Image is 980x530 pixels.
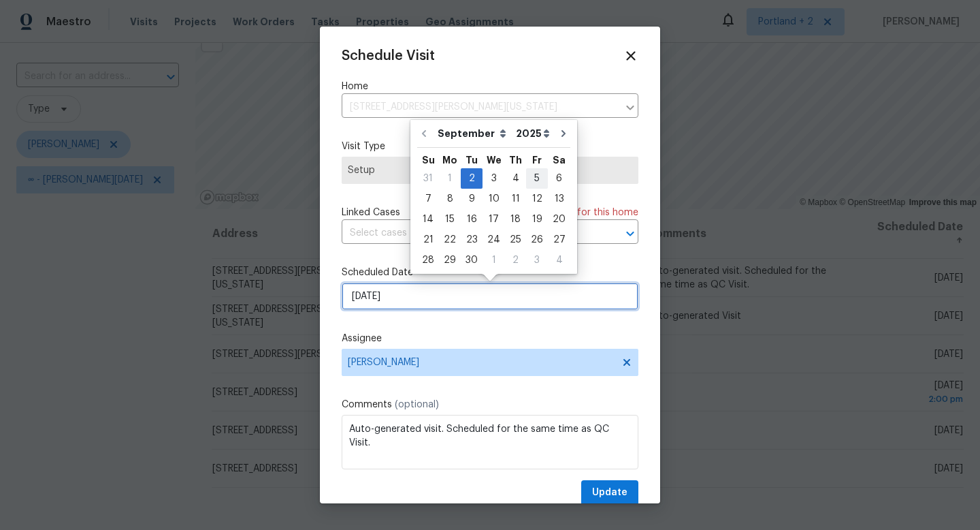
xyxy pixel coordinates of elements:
[526,169,548,188] div: 5
[348,357,615,368] span: [PERSON_NAME]
[439,251,461,270] div: 29
[439,189,461,208] div: 8
[417,251,439,270] div: 28
[342,140,638,153] label: Visit Type
[461,168,483,189] div: Tue Sep 02 2025
[483,230,505,250] div: Wed Sep 24 2025
[548,230,570,249] div: 27
[342,283,638,310] input: M/D/YYYY
[417,230,439,249] div: 21
[417,209,439,230] div: Sun Sep 14 2025
[342,80,638,93] label: Home
[417,189,439,209] div: Sun Sep 07 2025
[439,189,461,209] div: Mon Sep 08 2025
[505,250,526,270] div: Thu Oct 02 2025
[505,209,526,230] div: Thu Sep 18 2025
[342,49,435,63] span: Schedule Visit
[548,189,570,209] div: Sat Sep 13 2025
[483,189,505,209] div: Wed Sep 10 2025
[461,251,483,270] div: 30
[483,251,505,270] div: 1
[487,155,502,165] abbr: Wednesday
[342,332,638,345] label: Assignee
[395,400,439,409] span: (optional)
[439,168,461,189] div: Mon Sep 01 2025
[342,398,638,411] label: Comments
[417,250,439,270] div: Sun Sep 28 2025
[548,189,570,208] div: 13
[548,250,570,270] div: Sat Oct 04 2025
[526,230,548,249] div: 26
[532,155,542,165] abbr: Friday
[505,169,526,188] div: 4
[461,230,483,250] div: Tue Sep 23 2025
[548,210,570,229] div: 20
[526,189,548,209] div: Fri Sep 12 2025
[548,230,570,250] div: Sat Sep 27 2025
[483,210,505,229] div: 17
[623,48,638,63] span: Close
[505,189,526,208] div: 11
[439,250,461,270] div: Mon Sep 29 2025
[483,189,505,208] div: 10
[461,189,483,209] div: Tue Sep 09 2025
[417,169,439,188] div: 31
[505,168,526,189] div: Thu Sep 04 2025
[434,123,512,144] select: Month
[548,209,570,230] div: Sat Sep 20 2025
[417,230,439,250] div: Sun Sep 21 2025
[526,189,548,208] div: 12
[461,189,483,208] div: 9
[348,163,632,177] span: Setup
[526,168,548,189] div: Fri Sep 05 2025
[417,210,439,229] div: 14
[342,97,618,118] input: Enter in an address
[439,169,461,188] div: 1
[342,415,638,469] textarea: Auto-generated visit. Scheduled for the same time as QC Visit.
[461,169,483,188] div: 2
[461,230,483,249] div: 23
[483,168,505,189] div: Wed Sep 03 2025
[342,223,600,244] input: Select cases
[553,155,566,165] abbr: Saturday
[461,250,483,270] div: Tue Sep 30 2025
[526,209,548,230] div: Fri Sep 19 2025
[442,155,457,165] abbr: Monday
[526,230,548,250] div: Fri Sep 26 2025
[417,189,439,208] div: 7
[461,209,483,230] div: Tue Sep 16 2025
[505,189,526,209] div: Thu Sep 11 2025
[414,120,434,147] button: Go to previous month
[505,230,526,249] div: 25
[509,155,522,165] abbr: Thursday
[526,251,548,270] div: 3
[526,210,548,229] div: 19
[439,209,461,230] div: Mon Sep 15 2025
[439,230,461,250] div: Mon Sep 22 2025
[417,168,439,189] div: Sun Aug 31 2025
[483,230,505,249] div: 24
[483,209,505,230] div: Wed Sep 17 2025
[465,155,478,165] abbr: Tuesday
[548,168,570,189] div: Sat Sep 06 2025
[548,251,570,270] div: 4
[526,250,548,270] div: Fri Oct 03 2025
[548,169,570,188] div: 6
[461,210,483,229] div: 16
[505,251,526,270] div: 2
[439,210,461,229] div: 15
[342,266,638,279] label: Scheduled Date
[512,123,553,144] select: Year
[581,480,638,505] button: Update
[422,155,435,165] abbr: Sunday
[483,250,505,270] div: Wed Oct 01 2025
[505,210,526,229] div: 18
[505,230,526,250] div: Thu Sep 25 2025
[553,120,574,147] button: Go to next month
[621,224,640,243] button: Open
[342,206,400,219] span: Linked Cases
[592,484,627,501] span: Update
[483,169,505,188] div: 3
[439,230,461,249] div: 22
